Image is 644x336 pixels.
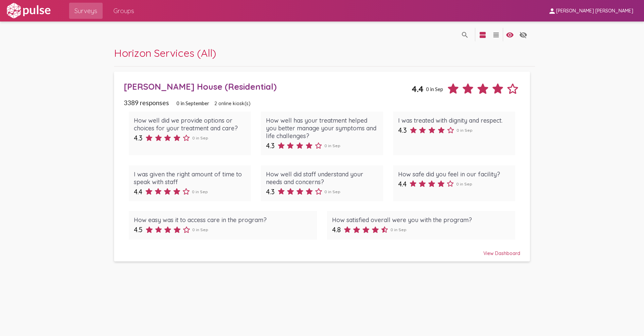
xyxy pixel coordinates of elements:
[114,72,530,262] a: [PERSON_NAME] House (Residential)4.40 in Sep3389 responses0 in September2 online kiosk(s)How well...
[192,135,208,140] span: 0 in Sep
[324,143,340,148] span: 0 in Sep
[324,189,340,194] span: 0 in Sep
[113,5,134,17] span: Groups
[134,187,142,196] span: 4.4
[266,170,378,186] div: How well did staff understand your needs and concerns?
[192,227,208,232] span: 0 in Sep
[476,28,489,41] button: language
[74,5,97,17] span: Surveys
[5,2,52,19] img: white-logo.svg
[456,181,472,186] span: 0 in Sep
[479,31,487,39] mat-icon: language
[192,189,208,194] span: 0 in Sep
[266,141,275,150] span: 4.3
[503,28,517,41] button: language
[398,180,407,188] span: 4.4
[489,28,503,41] button: language
[412,84,424,94] span: 4.4
[266,187,275,196] span: 4.3
[556,8,633,14] span: [PERSON_NAME] [PERSON_NAME]
[517,28,530,41] button: language
[398,126,407,134] span: 4.3
[457,128,473,133] span: 0 in Sep
[398,117,511,124] div: I was treated with dignity and respect.
[458,28,472,41] button: language
[332,216,511,224] div: How satisfied overall were you with the program?
[176,100,209,106] span: 0 in September
[426,86,443,92] span: 0 in Sep
[519,31,527,39] mat-icon: language
[108,3,140,19] a: Groups
[124,99,169,107] span: 3389 responses
[114,46,216,59] span: Horizon Services (All)
[69,3,103,19] a: Surveys
[134,225,143,234] span: 4.5
[134,134,143,142] span: 4.3
[134,216,312,224] div: How easy was it to access care in the program?
[266,117,378,140] div: How well has your treatment helped you better manage your symptoms and life challenges?
[543,4,639,17] button: [PERSON_NAME] [PERSON_NAME]
[214,100,251,107] span: 2 online kiosk(s)
[390,227,407,232] span: 0 in Sep
[492,31,500,39] mat-icon: language
[134,117,246,132] div: How well did we provide options or choices for your treatment and care?
[398,170,511,178] div: How safe did you feel in our facility?
[461,31,469,39] mat-icon: language
[506,31,514,39] mat-icon: language
[124,244,520,256] div: View Dashboard
[134,170,246,186] div: I was given the right amount of time to speak with staff
[332,225,341,234] span: 4.8
[124,81,412,92] div: [PERSON_NAME] House (Residential)
[548,7,556,15] mat-icon: person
